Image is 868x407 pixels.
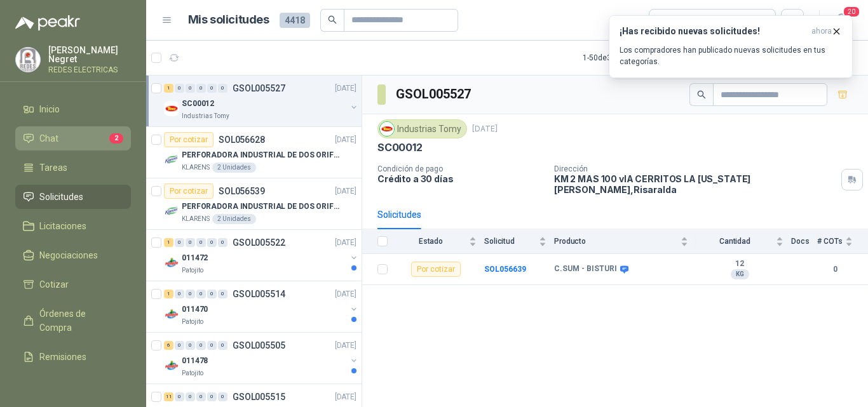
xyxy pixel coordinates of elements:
[164,290,173,298] div: 1
[175,238,184,247] div: 0
[218,84,227,93] div: 0
[218,392,227,401] div: 0
[164,286,359,327] a: 1 0 0 0 0 0 GSOL005514[DATE] Company Logo011470Patojito
[164,84,173,93] div: 1
[182,214,210,224] p: KLARENS
[182,368,203,378] p: Patojito
[164,204,179,219] img: Company Logo
[554,237,678,246] span: Producto
[15,214,131,238] a: Licitaciones
[484,229,554,254] th: Solicitud
[15,97,131,121] a: Inicio
[15,243,131,267] a: Negociaciones
[212,163,256,173] div: 2 Unidades
[188,11,269,29] h1: Mis solicitudes
[696,237,773,246] span: Cantidad
[219,187,265,196] p: SOL056539
[15,302,131,340] a: Órdenes de Compra
[233,392,285,401] p: GSOL005515
[15,156,131,180] a: Tareas
[186,84,195,93] div: 0
[620,26,806,37] h3: ¡Has recibido nuevas solicitudes!
[15,345,131,369] a: Remisiones
[164,392,173,401] div: 11
[811,26,832,37] span: ahora
[186,392,195,401] div: 0
[15,185,131,209] a: Solicitudes
[196,392,206,401] div: 0
[484,265,526,274] a: SOL056639
[39,190,83,204] span: Solicitudes
[328,15,337,24] span: search
[15,272,131,297] a: Cotizar
[843,6,860,18] span: 20
[182,111,229,121] p: Industrias Tomy
[335,288,356,300] p: [DATE]
[554,229,696,254] th: Producto
[15,15,80,30] img: Logo peakr
[554,264,617,274] b: C.SUM - BISTURI
[218,238,227,247] div: 0
[377,119,467,138] div: Industrias Tomy
[396,84,473,104] h3: GSOL005527
[39,248,98,262] span: Negociaciones
[218,290,227,298] div: 0
[39,277,69,291] span: Cotizar
[395,237,466,246] span: Estado
[182,252,208,264] p: 011472
[15,374,131,398] a: Configuración
[39,102,60,116] span: Inicio
[164,101,179,116] img: Company Logo
[164,235,359,276] a: 1 0 0 0 0 0 GSOL005522[DATE] Company Logo011472Patojito
[48,66,131,74] p: REDES ELECTRICAS
[207,290,217,298] div: 0
[207,238,217,247] div: 0
[280,13,310,28] span: 4418
[233,290,285,298] p: GSOL005514
[377,173,544,184] p: Crédito a 30 días
[335,340,356,352] p: [DATE]
[48,46,131,63] p: [PERSON_NAME] Negret
[182,265,203,276] p: Patojito
[175,84,184,93] div: 0
[657,13,684,27] div: Todas
[164,338,359,378] a: 6 0 0 0 0 0 GSOL005505[DATE] Company Logo011478Patojito
[219,135,265,144] p: SOL056628
[207,341,217,350] div: 0
[196,290,206,298] div: 0
[554,173,836,195] p: KM 2 MAS 100 vIA CERRITOS LA [US_STATE] [PERSON_NAME] , Risaralda
[380,122,394,136] img: Company Logo
[583,48,665,68] div: 1 - 50 de 3711
[186,341,195,350] div: 0
[186,238,195,247] div: 0
[175,341,184,350] div: 0
[731,269,749,279] div: KG
[182,304,208,316] p: 011470
[182,317,203,327] p: Patojito
[164,183,214,199] div: Por cotizar
[620,44,842,67] p: Los compradores han publicado nuevas solicitudes en tus categorías.
[164,132,214,147] div: Por cotizar
[817,264,853,276] b: 0
[182,149,340,161] p: PERFORADORA INDUSTRIAL DE DOS ORIFICIOS
[335,134,356,146] p: [DATE]
[377,164,544,173] p: Condición de pago
[16,48,40,72] img: Company Logo
[411,262,461,277] div: Por cotizar
[472,123,498,135] p: [DATE]
[207,84,217,93] div: 0
[186,290,195,298] div: 0
[39,350,86,364] span: Remisiones
[335,83,356,95] p: [DATE]
[175,290,184,298] div: 0
[696,229,791,254] th: Cantidad
[146,127,362,178] a: Por cotizarSOL056628[DATE] Company LogoPERFORADORA INDUSTRIAL DE DOS ORIFICIOSKLARENS2 Unidades
[175,392,184,401] div: 0
[164,341,173,350] div: 6
[233,238,285,247] p: GSOL005522
[696,259,783,269] b: 12
[554,164,836,173] p: Dirección
[791,229,817,254] th: Docs
[196,84,206,93] div: 0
